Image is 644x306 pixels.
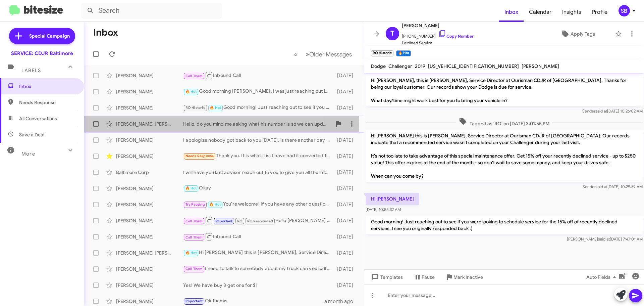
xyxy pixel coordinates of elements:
span: 🔥 Hot [185,251,197,255]
span: T [390,28,394,39]
span: RO [237,219,243,223]
button: Auto Fields [581,271,624,283]
div: Inbound Call [183,71,334,80]
span: Inbox [499,2,524,22]
button: Mark Inactive [440,271,488,283]
div: [PERSON_NAME] [116,233,183,240]
div: [PERSON_NAME] [PERSON_NAME] [116,121,183,127]
button: Previous [290,47,302,61]
span: [PHONE_NUMBER] [402,30,474,40]
span: 🔥 Hot [185,186,197,190]
a: Profile [587,2,613,22]
div: [DATE] [334,88,359,95]
div: SB [619,5,630,16]
button: SB [613,5,637,16]
span: More [21,151,35,157]
span: Try Pausing [185,202,205,207]
span: [US_VEHICLE_IDENTIFICATION_NUMBER] [428,63,519,69]
span: 2019 [415,63,425,69]
div: [PERSON_NAME] [116,104,183,111]
a: Copy Number [438,34,474,39]
span: 🔥 Hot [185,89,197,94]
p: Hi [PERSON_NAME] [366,193,419,205]
div: [PERSON_NAME] [116,266,183,272]
div: [DATE] [334,266,359,272]
span: Important [185,299,203,303]
span: Call Them [185,74,203,78]
span: Pause [422,271,435,283]
div: [DATE] [334,250,359,256]
div: Hi [PERSON_NAME] this is [PERSON_NAME], Service Director at Ourisman CDJR of [GEOGRAPHIC_DATA]. J... [183,249,334,257]
span: Declined Service [402,40,474,46]
span: » [306,50,309,58]
div: [DATE] [334,72,359,79]
p: Hi [PERSON_NAME] this is [PERSON_NAME], Service Director at Ourisman CDJR of [GEOGRAPHIC_DATA]. O... [366,130,643,182]
div: [PERSON_NAME] [116,72,183,79]
div: Hello, do you mind me asking what his number is so we can update our records? [183,121,332,127]
span: Call Them [185,267,203,271]
span: Important [215,219,233,223]
span: RO Historic [185,105,205,110]
div: I need to talk to somebody about my truck can you call me back [183,265,334,273]
span: Tagged as 'RO' on [DATE] 3:01:55 PM [456,117,552,127]
small: RO Historic [371,50,393,56]
a: Insights [557,2,587,22]
div: Baltimore Corp [116,169,183,176]
div: I will have you last advisor reach out to you to give you all the information you need . [183,169,334,176]
h1: Inbox [93,27,118,38]
div: I apologize nobody got back to you [DATE], is there another day that would work for you? [183,137,334,143]
span: said at [596,184,607,189]
div: [PERSON_NAME] [PERSON_NAME] [116,250,183,256]
span: said at [595,108,607,114]
span: Templates [370,271,403,283]
span: Inbox [19,83,76,90]
button: Templates [364,271,408,283]
span: Special Campaign [29,33,70,39]
span: [PERSON_NAME] [DATE] 7:47:01 AM [567,236,643,242]
span: Dodge [371,63,386,69]
small: 🔥 Hot [396,50,411,56]
span: Older Messages [309,51,352,58]
div: [DATE] [334,233,359,240]
div: [PERSON_NAME] [116,282,183,289]
button: Pause [408,271,440,283]
div: [DATE] [334,282,359,289]
span: Call Them [185,235,203,239]
span: said at [598,236,610,242]
span: Sender [DATE] 10:26:02 AM [582,108,643,114]
span: [DATE] 10:55:32 AM [366,207,401,212]
div: [DATE] [334,169,359,176]
div: [DATE] [334,104,359,111]
button: Apply Tags [543,28,612,40]
span: RO Responded [247,219,273,223]
div: [PERSON_NAME] [116,185,183,192]
div: [PERSON_NAME] [116,88,183,95]
span: « [294,50,298,58]
span: Labels [21,68,41,74]
span: Challenger [388,63,412,69]
div: Thank you. It is what it is. I have had it converted to a [PERSON_NAME] MOBILITY PLUS handicapped... [183,152,334,160]
div: [DATE] [334,185,359,192]
div: Inbound Call [183,232,334,241]
button: Next [302,47,356,61]
div: [DATE] [334,137,359,143]
div: Good morning! Just reaching out to see if you were looking to schedule service for the 15% off of... [183,104,334,112]
span: [PERSON_NAME] [402,21,474,30]
input: Search [81,3,222,19]
div: [PERSON_NAME] [116,153,183,160]
div: [DATE] [334,201,359,208]
div: [PERSON_NAME] [116,137,183,143]
span: Auto Fields [586,271,619,283]
div: SERVICE: CDJR Baltimore [11,50,73,57]
span: Needs Response [185,154,214,158]
span: Mark Inactive [453,271,483,283]
div: Yes! We have buy 3 get one for $1 [183,282,334,289]
div: [DATE] [334,217,359,224]
span: 🔥 Hot [209,202,221,207]
span: Call Them [185,219,203,223]
div: [PERSON_NAME] [116,298,183,305]
div: Ok thanks [183,297,324,305]
nav: Page navigation example [290,47,356,61]
div: [PERSON_NAME] [116,217,183,224]
span: Save a Deal [19,131,44,138]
